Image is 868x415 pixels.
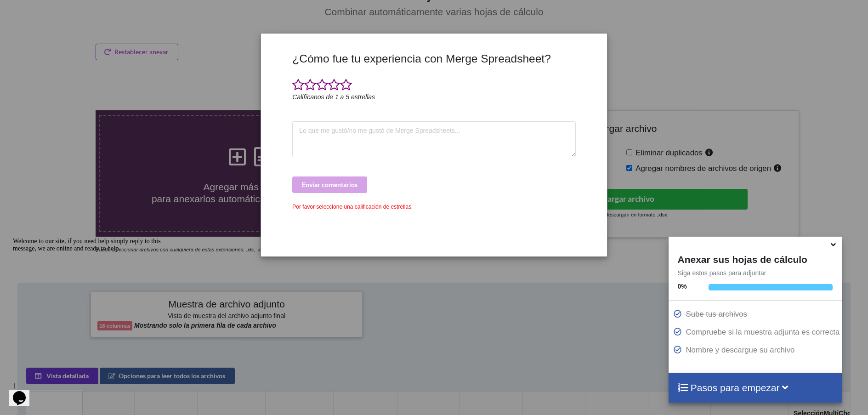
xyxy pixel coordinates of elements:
[4,4,152,18] span: Welcome to our site, if you need help simply reply to this message, we are online and ready to help.
[292,93,375,101] font: Califícanos de 1 a 5 estrellas
[292,52,550,65] font: ¿Cómo fue tu experiencia con Merge Spreadsheet?
[681,283,686,290] font: %
[9,378,39,406] iframe: widget de chat
[691,382,780,393] font: Pasos para empezar
[678,254,807,265] font: Anexar sus hojas de cálculo
[292,204,411,210] font: Por favor seleccione una calificación de estrellas
[678,283,681,290] font: 0
[686,328,840,336] font: Compruebe si la muestra adjunta es correcta
[4,4,169,18] div: Welcome to our site, if you need help simply reply to this message, we are online and ready to help.
[9,234,175,374] iframe: widget de chat
[686,346,794,354] font: Nombre y descargue su archivo
[678,269,766,277] font: Siga estos pasos para adjuntar
[686,310,747,318] font: Sube tus archivos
